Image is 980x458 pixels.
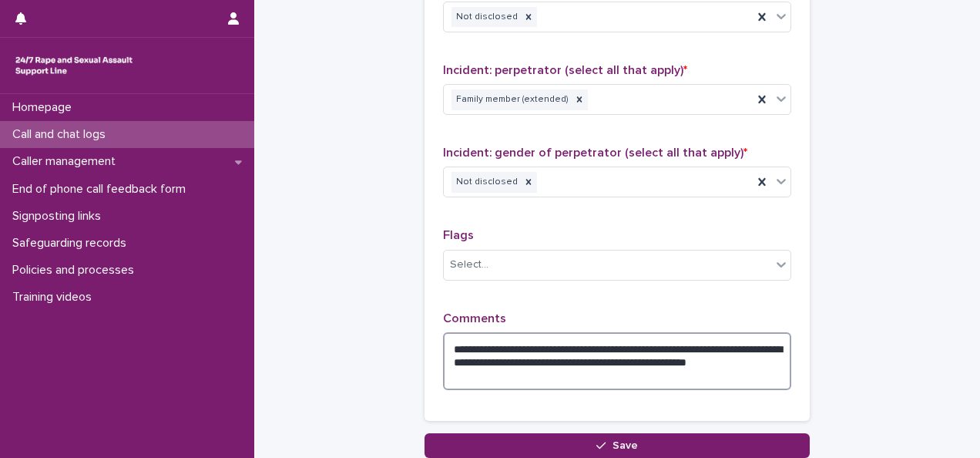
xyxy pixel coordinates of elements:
span: Incident: perpetrator (select all that apply) [443,64,687,76]
p: Call and chat logs [6,127,118,142]
div: Select... [450,257,488,273]
div: Family member (extended) [451,89,571,110]
div: Not disclosed [451,7,520,28]
span: Comments [443,312,506,325]
p: Signposting links [6,209,113,224]
div: Not disclosed [451,172,520,193]
span: Incident: gender of perpetrator (select all that apply) [443,146,747,159]
p: Training videos [6,290,104,305]
span: Flags [443,229,474,241]
button: Save [425,433,810,458]
p: Caller management [6,154,128,169]
img: rhQMoQhaT3yELyF149Cw [12,50,136,81]
p: End of phone call feedback form [6,182,198,197]
span: Save [612,440,638,451]
p: Safeguarding records [6,236,139,251]
p: Policies and processes [6,263,146,278]
p: Homepage [6,100,84,115]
